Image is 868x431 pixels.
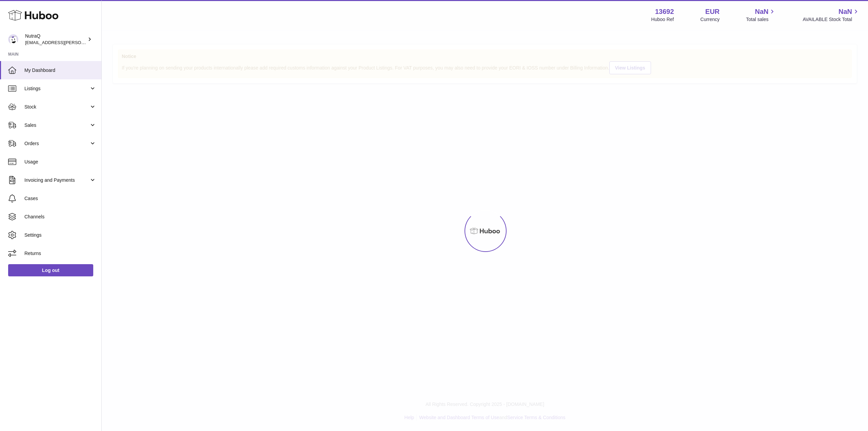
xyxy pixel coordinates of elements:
[8,264,93,276] a: Log out
[24,250,96,257] span: Returns
[839,7,852,16] span: NaN
[803,7,860,23] a: NaN AVAILABLE Stock Total
[655,7,674,16] strong: 13692
[24,122,89,129] span: Sales
[651,16,674,23] div: Huboo Ref
[25,40,136,45] span: [EMAIL_ADDRESS][PERSON_NAME][DOMAIN_NAME]
[24,214,96,220] span: Channels
[24,85,89,92] span: Listings
[701,16,720,23] div: Currency
[24,195,96,202] span: Cases
[746,16,776,23] span: Total sales
[24,177,89,183] span: Invoicing and Payments
[24,232,96,238] span: Settings
[25,33,86,46] div: NutraQ
[24,104,89,110] span: Stock
[24,67,96,74] span: My Dashboard
[8,34,18,44] img: odd.nordahl@nutraq.com
[24,140,89,147] span: Orders
[746,7,776,23] a: NaN Total sales
[755,7,768,16] span: NaN
[803,16,860,23] span: AVAILABLE Stock Total
[705,7,719,16] strong: EUR
[24,159,96,165] span: Usage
